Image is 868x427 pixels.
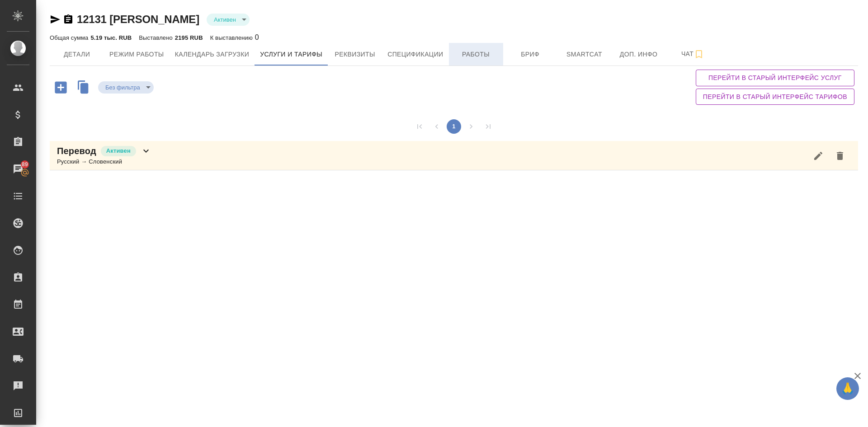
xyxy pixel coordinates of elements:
span: Реквизиты [333,49,377,60]
span: Спецификации [387,49,443,60]
div: Русский → Словенский [57,157,151,166]
a: 89 [2,158,34,180]
span: Перейти в старый интерфейс тарифов [703,91,847,103]
nav: pagination navigation [411,119,497,134]
span: Бриф [509,49,552,60]
p: Перевод [57,145,96,157]
button: Скопировать ссылку для ЯМессенджера [50,14,61,25]
p: Активен [106,146,131,155]
p: Общая сумма [50,34,90,41]
span: Доп. инфо [617,49,660,60]
button: 🙏 [836,377,859,400]
button: Активен [211,16,239,23]
span: Календарь загрузки [175,49,250,60]
span: 89 [16,160,33,169]
button: Без фильтра [103,84,143,91]
svg: Подписаться [693,49,704,60]
p: Выставлено [139,34,175,41]
button: Редактировать услугу [807,145,829,167]
p: 2195 RUB [175,34,203,41]
button: Удалить услугу [829,145,851,167]
div: ПереводАктивенРусский → Словенский [50,141,858,170]
p: 5.19 тыс. RUB [90,34,132,41]
div: Активен [98,81,154,94]
span: Детали [55,49,99,60]
div: 0 [210,32,259,43]
span: Перейти в старый интерфейс услуг [703,72,847,84]
div: Активен [207,14,250,26]
button: Скопировать услуги другого исполнителя [73,78,98,99]
span: Smartcat [563,49,606,60]
button: Перейти в старый интерфейс тарифов [696,89,854,105]
p: К выставлению [210,34,255,41]
button: Скопировать ссылку [63,14,74,25]
button: Добавить услугу [48,78,73,97]
span: Режим работы [109,49,164,60]
span: Услуги и тарифы [260,49,322,60]
span: 🙏 [840,379,855,398]
span: Чат [671,48,715,60]
span: Работы [454,49,498,60]
a: 12131 [PERSON_NAME] [77,13,199,25]
button: Перейти в старый интерфейс услуг [696,70,854,86]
